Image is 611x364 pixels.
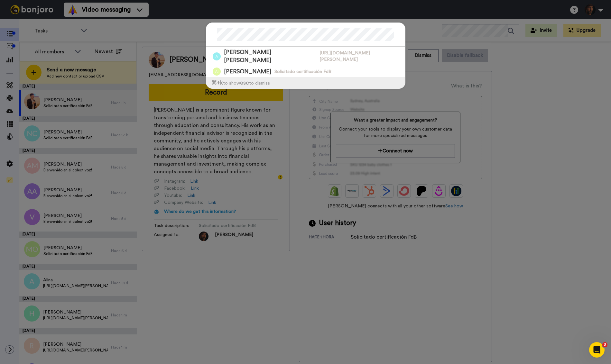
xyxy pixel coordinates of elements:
[213,52,221,60] img: Image of Antonio Jose Martínez
[213,68,221,76] img: Image of Antonio Iannello
[319,50,405,63] span: [URL][DOMAIN_NAME][PERSON_NAME]
[240,80,249,86] span: esc
[224,48,316,64] span: [PERSON_NAME] [PERSON_NAME]
[211,80,223,86] span: ⌘ +k
[589,342,605,358] iframe: Intercom live chat
[274,68,331,75] span: Solicitado certificación FdB
[206,77,405,88] div: to show to dismiss
[224,68,271,76] span: [PERSON_NAME]
[206,47,405,66] a: Image of Antonio Jose Martínez[PERSON_NAME] [PERSON_NAME][URL][DOMAIN_NAME][PERSON_NAME]
[206,66,405,77] a: Image of Antonio Iannello[PERSON_NAME]Solicitado certificación FdB
[602,342,607,347] span: 3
